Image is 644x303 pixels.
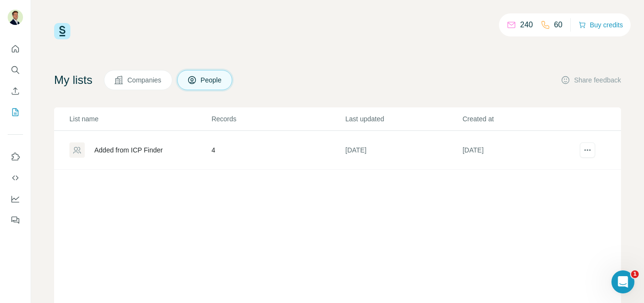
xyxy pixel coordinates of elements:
td: [DATE] [345,131,462,170]
button: Use Surfe on LinkedIn [8,148,23,165]
button: Share feedback [561,75,621,85]
h4: My lists [54,72,92,88]
button: Quick start [8,40,23,58]
button: Dashboard [8,190,23,208]
iframe: Intercom live chat [611,270,634,293]
p: Last updated [345,114,462,124]
button: Enrich CSV [8,82,23,100]
p: List name [69,114,211,124]
p: Records [212,114,345,124]
button: Search [8,61,23,79]
span: Companies [127,75,162,85]
button: Feedback [8,211,23,229]
p: 60 [554,19,563,31]
td: [DATE] [462,131,579,170]
span: 1 [631,270,639,278]
img: Surfe Logo [54,23,70,39]
button: My lists [8,104,23,121]
p: Created at [463,114,579,124]
button: actions [580,142,595,158]
p: 240 [520,19,533,31]
span: People [201,75,223,85]
button: Buy credits [578,18,623,32]
div: Added from ICP Finder [94,145,163,155]
img: Avatar [8,10,23,25]
button: Use Surfe API [8,169,23,186]
td: 4 [211,131,345,170]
